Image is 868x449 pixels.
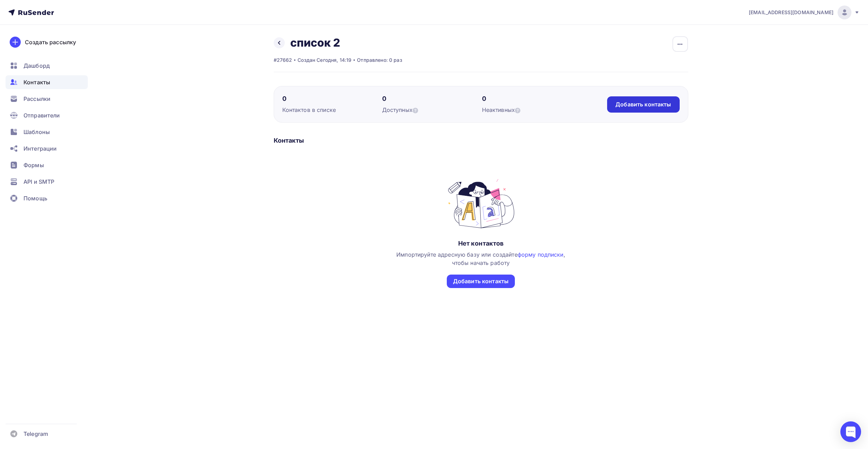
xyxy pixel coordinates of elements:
span: Отправители [23,111,60,120]
div: #27662 [274,57,292,64]
span: Формы [23,161,44,169]
div: Контакты [274,136,688,145]
div: Создан Сегодня, 14:19 [298,57,351,64]
a: Дашборд [6,59,88,73]
span: Рассылки [23,95,50,103]
div: Отправлено: 0 раз [357,57,402,64]
a: Рассылки [6,92,88,106]
div: 0 [482,95,582,103]
h2: список 2 [290,36,340,50]
span: Импортируйте адресную базу или создайте , чтобы начать работу [396,251,565,266]
div: Контактов в списке [282,106,382,114]
div: Добавить контакты [453,277,509,285]
a: Отправители [6,108,88,122]
div: 0 [382,95,482,103]
a: форму подписки [518,251,564,258]
span: Контакты [23,78,50,86]
a: Контакты [6,75,88,89]
div: Создать рассылку [25,38,76,46]
span: Дашборд [23,61,50,70]
span: Telegram [23,430,48,438]
div: Неактивных [482,106,582,114]
a: Формы [6,158,88,172]
div: Доступных [382,106,482,114]
a: Шаблоны [6,125,88,139]
span: Интеграции [23,144,57,153]
div: Нет контактов [458,239,504,248]
a: [EMAIL_ADDRESS][DOMAIN_NAME] [749,6,860,19]
span: API и SMTP [23,178,54,186]
div: Добавить контакты [615,101,671,108]
span: Шаблоны [23,128,50,136]
span: Помощь [23,194,47,202]
div: 0 [282,95,382,103]
span: [EMAIL_ADDRESS][DOMAIN_NAME] [749,9,833,16]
